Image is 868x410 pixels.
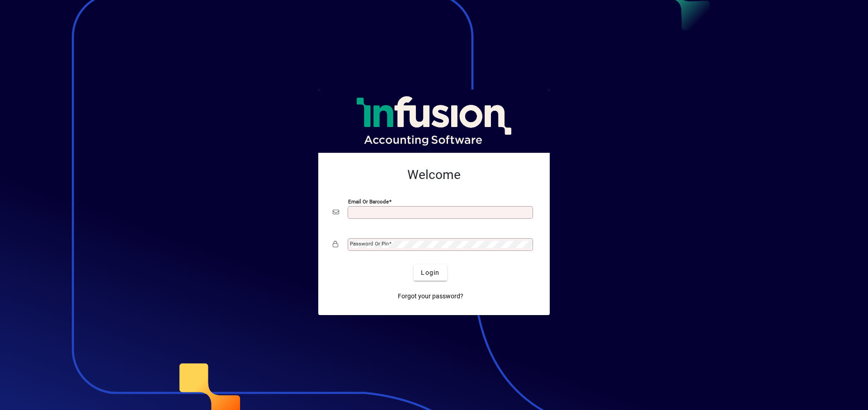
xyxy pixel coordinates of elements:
[333,167,535,183] h2: Welcome
[394,288,467,304] a: Forgot your password?
[414,264,447,281] button: Login
[398,292,463,301] span: Forgot your password?
[348,198,389,205] mat-label: Email or Barcode
[421,268,439,278] span: Login
[350,240,389,247] mat-label: Password or Pin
